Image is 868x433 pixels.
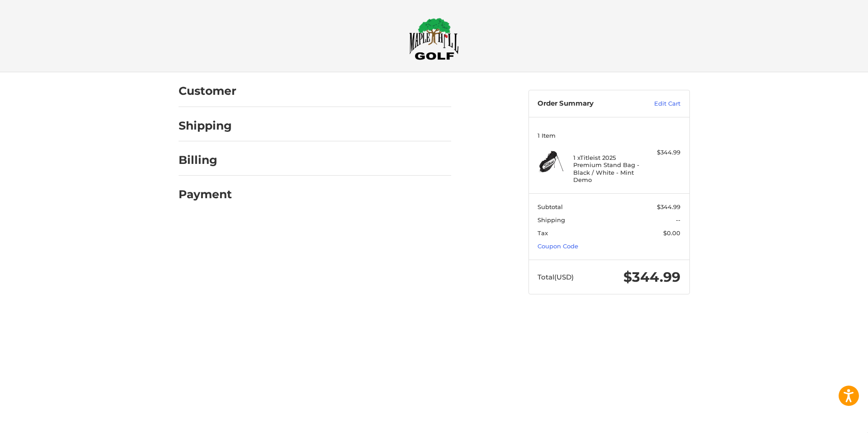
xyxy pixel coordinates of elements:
[179,119,232,133] h2: Shipping
[676,216,680,223] span: --
[179,84,236,98] h2: Customer
[635,99,680,108] a: Edit Cart
[538,216,565,223] span: Shipping
[645,148,680,157] div: $344.99
[538,242,578,250] a: Coupon Code
[573,154,642,183] h4: 1 x Titleist 2025 Premium Stand Bag - Black / White - Mint Demo
[409,18,459,60] img: Maple Hill Golf
[538,203,563,210] span: Subtotal
[623,269,680,285] span: $344.99
[538,273,574,281] span: Total (USD)
[179,153,231,167] h2: Billing
[657,203,680,210] span: $344.99
[179,187,232,201] h2: Payment
[538,132,680,139] h3: 1 Item
[538,229,548,237] span: Tax
[663,229,680,237] span: $0.00
[538,99,635,108] h3: Order Summary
